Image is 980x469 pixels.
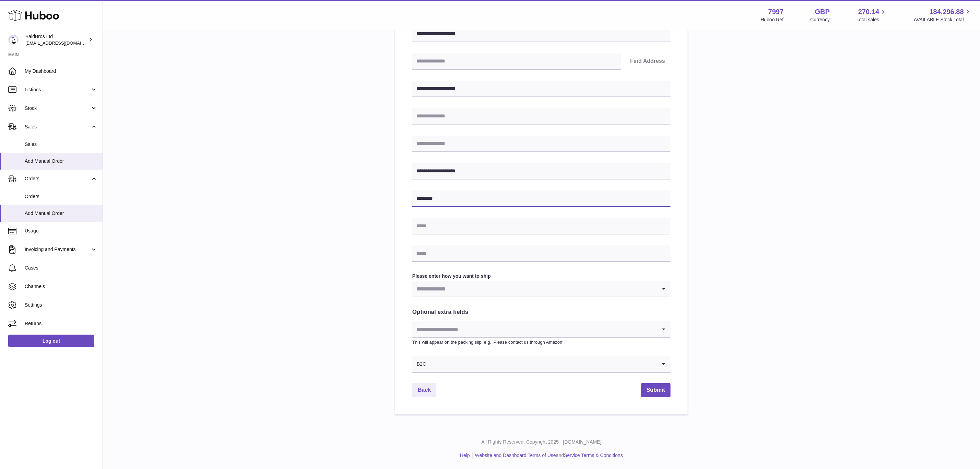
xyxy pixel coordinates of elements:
label: Please enter how you want to ship [412,273,671,279]
span: AVAILABLE Stock Total [914,16,972,23]
input: Search for option [412,281,657,297]
span: 270.14 [858,7,879,16]
input: Search for option [412,321,657,337]
div: BaldBros Ltd [25,33,87,46]
a: Website and Dashboard Terms of Use [475,453,556,458]
h2: Optional extra fields [412,308,671,316]
input: Search for option [426,356,657,372]
span: Add Manual Order [25,210,97,217]
span: Orders [25,175,90,182]
span: Returns [25,320,97,327]
span: Sales [25,141,97,148]
span: 184,296.88 [930,7,964,16]
a: Log out [8,335,94,347]
div: Huboo Ref [761,16,784,23]
a: Help [460,453,470,458]
div: Currency [811,16,830,23]
p: All Rights Reserved. Copyright 2025 - [DOMAIN_NAME] [108,439,975,445]
span: My Dashboard [25,68,97,75]
strong: GBP [815,7,830,16]
a: 270.14 Total sales [857,7,887,23]
span: Usage [25,228,97,234]
li: and [473,452,623,459]
img: internalAdmin-7997@internal.huboo.com [8,35,19,45]
span: Invoicing and Payments [25,246,90,253]
div: Search for option [412,321,671,338]
span: Stock [25,105,90,112]
a: Service Terms & Conditions [564,453,623,458]
span: Settings [25,302,97,308]
span: Add Manual Order [25,158,97,164]
span: Listings [25,87,90,93]
a: Back [412,383,436,397]
span: Orders [25,193,97,200]
span: Sales [25,124,90,130]
span: Cases [25,265,97,271]
strong: 7997 [768,7,784,16]
span: Total sales [857,16,887,23]
div: Search for option [412,281,671,297]
span: [EMAIL_ADDRESS][DOMAIN_NAME] [25,40,101,46]
div: Search for option [412,356,671,373]
span: B2C [412,356,426,372]
button: Submit [641,383,671,397]
a: 184,296.88 AVAILABLE Stock Total [914,7,972,23]
p: This will appear on the packing slip. e.g. 'Please contact us through Amazon' [412,339,671,345]
span: Channels [25,283,97,290]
